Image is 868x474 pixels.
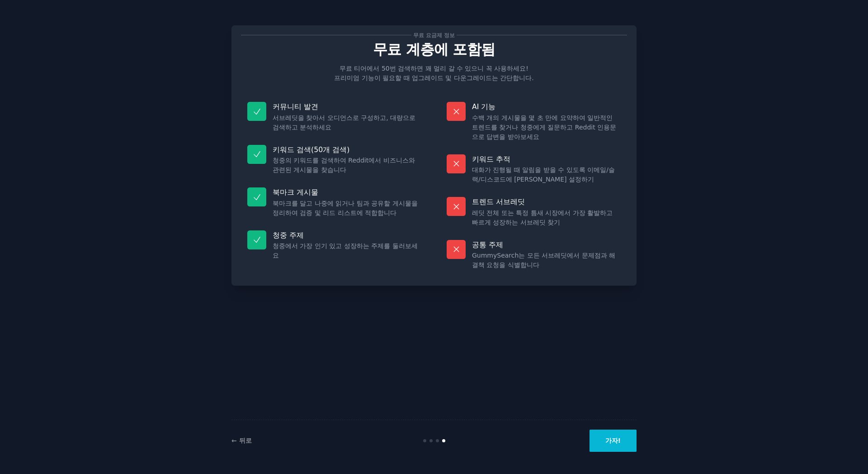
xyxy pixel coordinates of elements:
[472,114,616,140] font: 수백 개의 게시물을 몇 초 만에 요약하여 일반적인 트렌드를 찾거나 청중에게 질문하고 Reddit 인용문으로 답변을 받아보세요
[273,188,318,196] font: 북마크 게시물
[605,437,621,444] font: 가자!
[273,242,418,259] font: 청중에서 가장 인기 있고 성장하는 주제를 둘러보세요
[231,437,252,444] a: ← 뒤로
[273,145,349,154] font: 키워드 검색(50개 검색)
[413,32,455,38] font: 무료 요금제 정보
[472,155,510,163] font: 키워드 추적
[373,41,495,57] font: 무료 계층에 포함됨
[334,74,534,81] font: 프리미엄 기능이 필요할 때 업그레이드 및 다운그레이드는 간단합니다.
[590,430,637,452] button: 가자!
[273,114,415,131] font: 서브레딧을 찾아서 오디언스로 구성하고, 대량으로 검색하고 분석하세요
[472,240,503,249] font: 공통 주제
[472,102,495,111] font: AI 기능
[273,231,304,239] font: 청중 주제
[273,200,418,216] font: 북마크를 달고 나중에 읽거나 팀과 공유할 게시물을 정리하여 검증 및 리드 리스트에 적합합니다
[340,65,528,72] font: 무료 티어에서 50번 검색하면 꽤 멀리 갈 수 있으니 꼭 사용하세요!
[273,157,415,173] font: 청중의 키워드를 검색하여 Reddit에서 비즈니스와 관련된 게시물을 찾습니다
[472,209,613,226] font: 레딧 전체 또는 특정 틈새 시장에서 가장 활발하고 빠르게 성장하는 서브레딧 찾기
[273,102,318,111] font: 커뮤니티 발견
[472,197,525,206] font: 트렌드 서브레딧
[472,252,615,268] font: GummySearch는 모든 서브레딧에서 문제점과 해결책 요청을 식별합니다
[472,166,615,183] font: 대화가 진행될 때 알림을 받을 수 있도록 이메일/슬랙/디스코드에 [PERSON_NAME] 설정하기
